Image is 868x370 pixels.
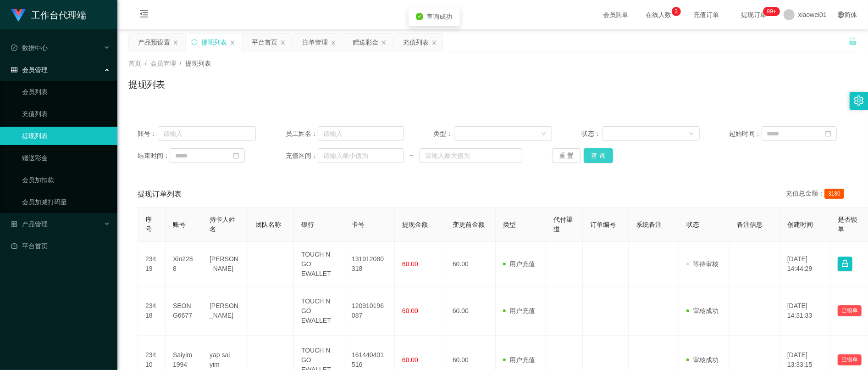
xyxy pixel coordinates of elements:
[202,286,248,336] td: [PERSON_NAME]
[210,216,235,233] span: 持卡人姓名
[503,356,535,364] span: 用户充值
[636,221,662,228] span: 系统备注
[541,131,547,137] i: 图标: down
[128,60,141,67] span: 首页
[11,220,48,228] span: 产品管理
[402,260,418,268] span: 60.00
[185,60,211,67] span: 提现列表
[689,131,694,137] i: 图标: down
[173,221,186,228] span: 账号
[128,0,160,30] i: 图标: menu-fold
[780,242,830,286] td: [DATE] 14:44:29
[202,242,248,286] td: [PERSON_NAME]
[166,286,202,336] td: SEONG6677
[11,11,86,18] a: 工作台代理端
[11,45,17,51] i: 图标: check-circle-o
[11,9,26,22] img: logo.9652507e.png
[138,129,158,139] span: 账号：
[503,307,535,314] span: 用户充值
[286,129,318,139] span: 员工姓名：
[233,152,239,159] i: 图标: calendar
[11,221,17,227] i: 图标: appstore-o
[433,129,454,139] span: 类型：
[787,221,813,228] span: 创建时间
[427,13,453,20] span: 查询成功
[402,307,418,314] span: 60.00
[22,171,110,189] a: 会员加扣款
[420,148,522,163] input: 请输入最大值为
[11,237,110,255] a: 图标: dashboard平台首页
[737,221,763,228] span: 备注信息
[674,7,678,16] p: 3
[737,11,772,18] span: 提现订单
[191,39,198,45] i: 图标: sync
[180,60,182,67] span: /
[138,242,166,286] td: 23419
[22,83,110,101] a: 会员列表
[294,286,344,336] td: TOUCH N GO EWALLET
[331,40,336,45] i: 图标: close
[302,34,328,51] div: 注单管理
[173,40,178,45] i: 图标: close
[138,286,166,336] td: 23418
[838,11,844,18] i: 图标: global
[318,148,404,163] input: 请输入最小值为
[825,130,831,137] i: 图标: calendar
[686,356,719,364] span: 审核成功
[445,286,496,336] td: 60.00
[201,34,227,51] div: 提现列表
[138,189,182,200] span: 提现订单列表
[353,34,378,51] div: 赠送彩金
[150,60,176,67] span: 会员管理
[280,40,286,45] i: 图标: close
[230,40,235,45] i: 图标: close
[255,221,281,228] span: 团队名称
[445,242,496,286] td: 60.00
[402,221,428,228] span: 提现金额
[503,221,516,228] span: 类型
[128,78,165,91] h1: 提现列表
[641,11,676,18] span: 在线人数
[854,95,864,106] i: 图标: setting
[672,7,681,16] sup: 3
[31,0,86,30] h1: 工作台代理端
[838,257,852,271] button: 图标: lock
[22,193,110,211] a: 会员加减打码量
[344,242,395,286] td: 131912080318
[158,126,256,141] input: 请输入
[786,189,848,200] div: 充值总金额：
[11,67,17,73] i: 图标: table
[686,260,719,268] span: 等待审核
[381,40,387,45] i: 图标: close
[780,286,830,336] td: [DATE] 14:31:33
[138,34,170,51] div: 产品预设置
[838,354,862,365] button: 已锁单
[145,216,152,233] span: 序号
[763,7,780,16] sup: 1216
[404,151,420,161] span: ~
[252,34,277,51] div: 平台首页
[145,60,147,67] span: /
[686,221,699,228] span: 状态
[730,129,762,139] span: 起始时间：
[584,148,613,163] button: 查 询
[431,40,437,45] i: 图标: close
[838,305,862,316] button: 已锁单
[352,221,365,228] span: 卡号
[824,189,844,199] span: 3180
[503,260,535,268] span: 用户充值
[453,221,485,228] span: 变更前金额
[301,221,314,228] span: 银行
[318,126,404,141] input: 请输入
[838,216,857,233] span: 是否锁单
[22,149,110,167] a: 赠送彩金
[402,356,418,364] span: 60.00
[11,44,48,51] span: 数据中心
[416,13,423,20] i: icon: check-circle
[689,11,724,18] span: 充值订单
[553,216,573,233] span: 代付渠道
[22,127,110,145] a: 提现列表
[849,37,857,45] i: 图标: unlock
[344,286,395,336] td: 120910196087
[11,66,48,73] span: 会员管理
